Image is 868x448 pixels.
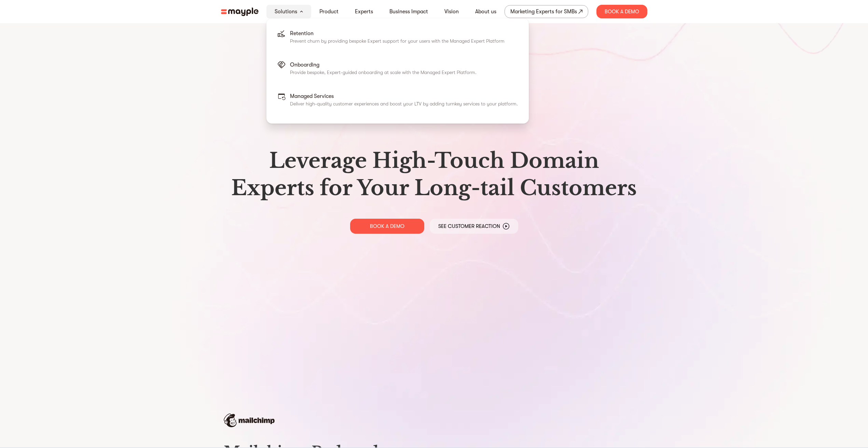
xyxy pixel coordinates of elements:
p: Retention [290,29,505,38]
iframe: Chat Widget [745,369,868,448]
img: mailchimp-logo [224,414,275,427]
p: BOOK A DEMO [370,223,404,230]
div: Book A Demo [596,5,647,18]
p: See Customer Reaction [438,223,500,230]
a: Business Impact [389,8,428,16]
p: Managed Services [290,92,518,100]
a: See Customer Reaction [430,219,518,234]
a: About us [475,8,496,16]
p: Onboarding [290,61,477,69]
h1: Leverage High-Touch Domain Experts for Your Long-tail Customers [226,147,642,202]
a: Product [319,8,339,16]
p: Prevent churn by providing bespoke Expert support for your users with the Managed Expert Platform [290,38,505,44]
a: Managed Services Deliver high-quality customer experiences and boost your LTV by adding turnkey s... [272,87,523,118]
p: Provide bespoke, Expert-guided onboarding at scale with the Managed Expert Platform. [290,69,477,76]
a: Onboarding Provide bespoke, Expert-guided onboarding at scale with the Managed Expert Platform. [272,55,523,87]
a: Solutions [275,8,297,16]
img: arrow-down [300,11,303,13]
a: Marketing Experts for SMBs [505,5,588,18]
div: Marketing Experts for SMBs [510,7,577,16]
a: Experts [355,8,373,16]
a: BOOK A DEMO [350,219,424,234]
img: mayple-logo [221,8,259,16]
a: Vision [444,8,459,16]
p: Deliver high-quality customer experiences and boost your LTV by adding turnkey services to your p... [290,100,518,107]
a: Retention Prevent churn by providing bespoke Expert support for your users with the Managed Exper... [272,24,523,55]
